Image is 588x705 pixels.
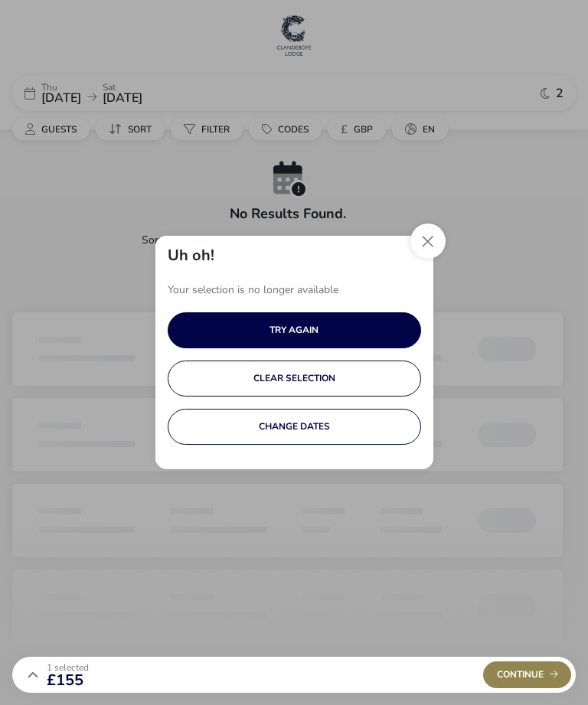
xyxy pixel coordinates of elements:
button: CLEAR SELECTION [168,361,421,397]
div: TRY AGAIN [269,325,318,335]
p: Your selection is no longer available [168,279,421,302]
button: Close [410,224,446,259]
div: Continue [483,661,571,688]
button: CHANGE DATES [168,409,421,445]
button: TRY AGAIN [168,312,421,348]
span: Continue [497,670,558,680]
span: 1 Selected [47,661,89,674]
span: £155 [47,673,89,688]
div: uhoh [155,236,433,469]
h2: Uh oh! [168,245,214,266]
